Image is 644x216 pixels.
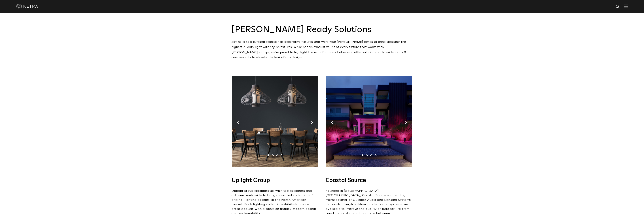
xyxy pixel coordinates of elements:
[237,120,239,124] img: arrow-left-black.svg
[16,4,38,9] img: ketra-logo-2019-white
[311,120,313,124] img: arrow-right-black.svg
[405,120,407,124] img: arrow-right-black.svg
[281,203,294,206] span: exhibits
[232,76,318,167] img: Uplight_Ketra_Image.jpg
[232,178,318,183] h4: Uplight Group
[615,5,620,9] img: search icon
[232,39,412,60] div: Say hello to a curated selection of decorative fixtures that work with [PERSON_NAME] lamps to bri...
[326,76,412,167] img: 03-1.jpg
[232,25,412,34] h3: [PERSON_NAME] Ready Solutions
[331,120,333,124] img: arrow-left-black.svg
[326,178,412,183] h4: Coastal Source
[326,189,412,215] span: Founded in [GEOGRAPHIC_DATA], [GEOGRAPHIC_DATA], Coastal Source is a leading manufacturer of Outd...
[624,5,628,8] img: Hamburger%20Nav.svg
[232,189,313,206] span: Group collaborates with top designers and artisans worldwide to bring a curated collection of ori...
[232,189,243,193] span: Uplight
[232,203,317,215] span: its unique artistic touch, with a focus on quality, modern design, and sustainability.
